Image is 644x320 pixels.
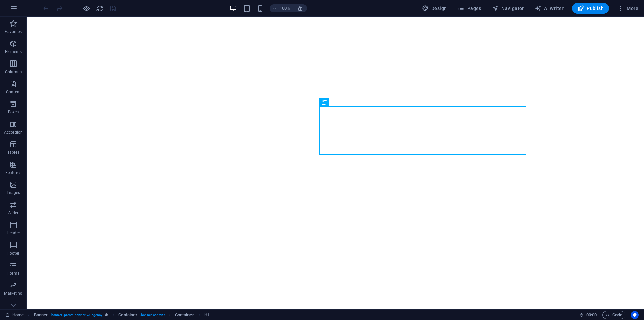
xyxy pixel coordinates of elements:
button: reload [96,4,104,12]
span: AI Writer [535,5,564,12]
p: Elements [5,49,22,54]
span: Navigator [492,5,524,12]
button: Publish [572,3,609,14]
span: Click to select. Double-click to edit [34,311,48,319]
span: Code [605,311,622,319]
nav: breadcrumb [34,311,210,319]
p: Boxes [8,109,19,115]
p: Favorites [5,29,22,34]
span: 00 00 [586,311,597,319]
i: This element is a customizable preset [105,313,108,317]
button: Code [602,311,625,319]
span: : [591,312,592,317]
p: Marketing [4,291,22,296]
p: Header [7,230,20,236]
p: Content [6,89,21,95]
span: . banner .preset-banner-v3-agency [50,311,102,319]
span: Click to select. Double-click to edit [118,311,137,319]
button: 100% [270,4,293,12]
button: Design [419,3,450,14]
button: AI Writer [532,3,567,14]
span: Click to select. Double-click to edit [204,311,210,319]
span: Pages [458,5,481,12]
span: Publish [577,5,604,12]
button: Pages [455,3,484,14]
h6: 100% [280,4,290,12]
p: Features [5,170,21,175]
i: Reload page [96,5,104,12]
button: Usercentrics [631,311,639,319]
i: On resize automatically adjust zoom level to fit chosen device. [297,5,303,11]
span: More [617,5,638,12]
button: Navigator [489,3,527,14]
p: Forms [7,271,19,276]
span: Click to select. Double-click to edit [175,311,194,319]
a: Click to cancel selection. Double-click to open Pages [5,311,24,319]
p: Accordion [4,130,23,135]
p: Footer [7,250,19,256]
p: Tables [7,150,19,155]
p: Columns [5,69,22,75]
p: Slider [8,210,19,216]
button: More [614,3,641,14]
div: Design (Ctrl+Alt+Y) [419,3,450,14]
span: . banner-content [140,311,164,319]
button: Click here to leave preview mode and continue editing [82,4,90,12]
p: Images [7,190,20,195]
h6: Session time [579,311,597,319]
span: Design [422,5,447,12]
